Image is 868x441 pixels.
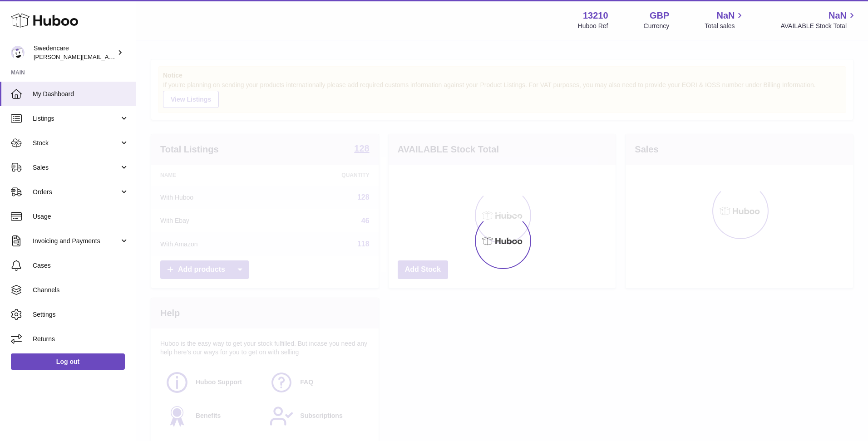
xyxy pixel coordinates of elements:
a: NaN Total sales [705,10,745,30]
span: Listings [33,114,119,123]
span: NaN [716,10,735,22]
span: Channels [33,286,129,294]
img: daniel.corbridge@swedencare.co.uk [11,46,25,59]
a: NaN AVAILABLE Stock Total [780,10,857,30]
strong: GBP [650,10,669,22]
span: [PERSON_NAME][EMAIL_ADDRESS][PERSON_NAME][DOMAIN_NAME] [34,53,231,60]
span: Returns [33,335,129,343]
a: Log out [11,353,125,370]
div: Currency [644,22,670,30]
div: Swedencare [34,44,115,61]
span: Settings [33,310,129,319]
span: Usage [33,212,129,221]
strong: 13210 [583,10,608,22]
span: Total sales [705,22,745,30]
span: Orders [33,188,119,196]
span: Sales [33,163,119,172]
span: Cases [33,261,129,270]
span: Invoicing and Payments [33,237,119,245]
span: NaN [829,10,847,22]
span: AVAILABLE Stock Total [780,22,857,30]
div: Huboo Ref [578,22,608,30]
span: My Dashboard [33,90,129,98]
span: Stock [33,139,119,147]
